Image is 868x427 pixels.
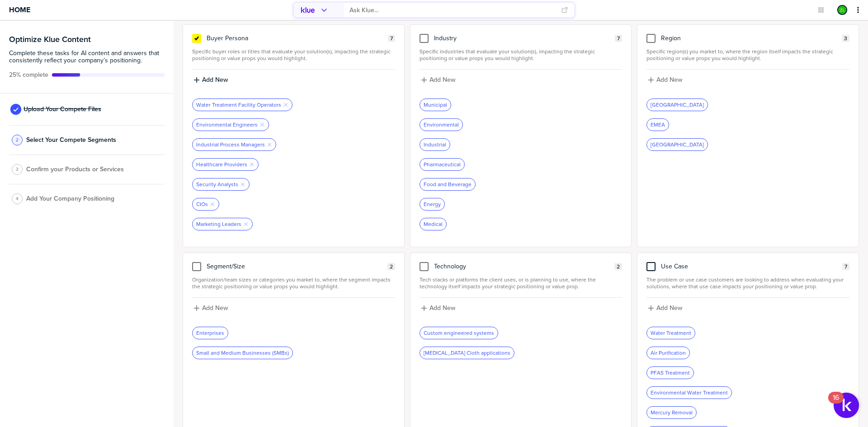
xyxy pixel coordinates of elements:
span: Tech stacks or platforms the client uses, or is planning to use, where the technology itself impa... [420,277,623,290]
h3: Optimize Klue Content [9,35,165,43]
button: Remove Tag [283,102,288,108]
button: Add New [420,75,623,85]
span: Upload Your Compete Files [24,106,101,113]
button: Open Resource Center, 16 new notifications [834,393,859,418]
span: Buyer Persona [207,35,248,42]
button: Remove Tag [249,162,255,167]
span: Organization/team sizes or categories you market to, where the segment impacts the strategic posi... [192,277,395,290]
span: 2 [390,263,393,270]
span: Technology [434,263,466,270]
span: Segment/Size [207,263,245,270]
img: 68efa1eb0dd1966221c28eaef6eec194-sml.png [838,6,846,14]
div: 16 [833,398,839,409]
button: Remove Tag [240,182,245,187]
button: Remove Tag [243,221,249,227]
div: Zev L. [837,5,847,15]
span: Specific buyer roles or titles that evaluate your solution(s), impacting the strategic positionin... [192,48,395,62]
label: Add New [202,76,228,84]
span: Select Your Compete Segments [26,136,116,144]
button: Add New [192,303,395,313]
span: Home [9,6,30,14]
span: Confirm your Products or Services [26,166,124,173]
button: Remove Tag [210,202,215,207]
button: Remove Tag [267,142,272,147]
span: 7 [617,35,620,42]
span: Specific industries that evaluate your solution(s), impacting the strategic positioning or value ... [420,48,623,62]
span: Add Your Company Positioning [26,195,114,202]
button: Add New [192,75,395,85]
span: Use Case [661,263,688,270]
label: Add New [429,76,455,84]
a: Edit Profile [836,4,848,16]
label: Add New [429,304,455,312]
button: Add New [646,75,849,85]
span: Specific region(s) you market to, where the region itself impacts the strategic positioning or va... [646,48,849,62]
span: 4 [16,195,19,202]
label: Add New [656,304,682,312]
button: Add New [646,303,849,313]
span: Complete these tasks for AI content and answers that consistently reflect your company’s position... [9,50,165,64]
span: The problem or use case customers are looking to address when evaluating your solutions, where th... [646,277,849,290]
button: Remove Tag [259,122,265,127]
span: Active [9,71,48,79]
span: 2 [16,136,19,143]
button: Add New [420,303,623,313]
span: 7 [390,35,393,42]
label: Add New [202,304,228,312]
span: 2 [617,263,620,270]
span: Industry [434,35,457,42]
span: Region [661,35,681,42]
span: 3 [16,166,19,173]
span: 7 [844,263,847,270]
input: Ask Klue... [349,3,556,18]
span: 3 [844,35,847,42]
label: Add New [656,76,682,84]
button: Open Drop [816,5,826,14]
